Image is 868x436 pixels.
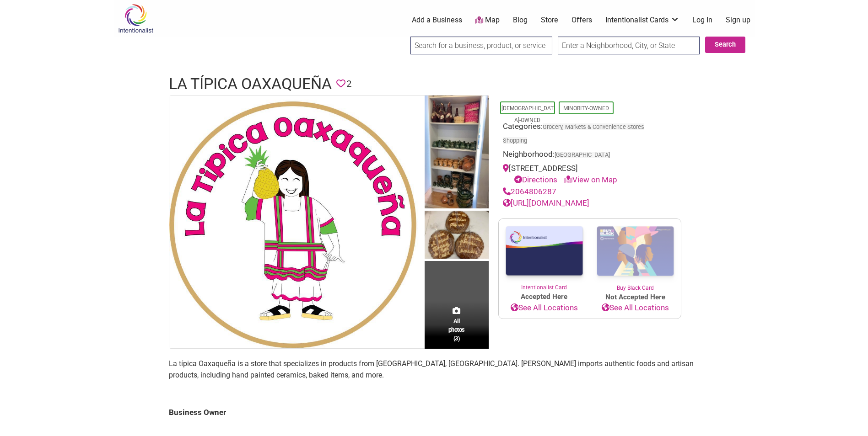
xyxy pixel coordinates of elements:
[543,123,644,130] a: Grocery, Markets & Convenience Stores
[563,105,609,112] a: Minority-Owned
[503,137,527,144] a: Shopping
[692,15,712,25] a: Log In
[590,302,681,314] a: See All Locations
[503,149,677,163] div: Neighborhood:
[726,15,750,25] a: Sign up
[475,15,500,26] a: Map
[564,175,617,184] a: View on Map
[555,152,610,158] span: [GEOGRAPHIC_DATA]
[590,292,681,303] span: Not Accepted Here
[499,219,590,292] a: Intentionalist Card
[503,187,556,196] a: 2064806287
[590,219,681,292] a: Buy Black Card
[410,37,552,54] input: Search for a business, product, or service
[705,37,745,53] button: Search
[169,398,700,428] td: Business Owner
[114,4,157,33] img: Intentionalist
[169,358,700,381] p: La típica Oaxaqueña is a store that specializes in products from [GEOGRAPHIC_DATA], [GEOGRAPHIC_D...
[513,15,528,25] a: Blog
[499,219,590,283] img: Intentionalist Card
[346,77,351,91] span: 2
[169,73,332,95] h1: La Típica Oaxaqueña
[499,302,590,314] a: See All Locations
[514,175,557,184] a: Directions
[503,198,589,207] a: [URL][DOMAIN_NAME]
[541,15,558,25] a: Store
[448,317,465,343] span: All photos (3)
[412,15,462,25] a: Add a Business
[558,37,700,54] input: Enter a Neighborhood, City, or State
[503,163,677,186] div: [STREET_ADDRESS]
[590,219,681,284] img: Buy Black Card
[499,292,590,302] span: Accepted Here
[605,15,679,25] a: Intentionalist Cards
[571,15,592,25] a: Offers
[501,105,554,123] a: [DEMOGRAPHIC_DATA]-Owned
[503,121,677,149] div: Categories:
